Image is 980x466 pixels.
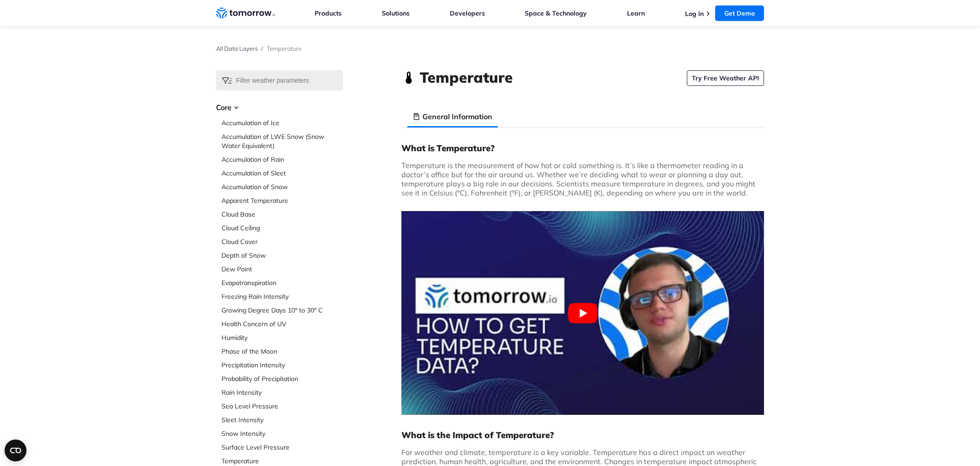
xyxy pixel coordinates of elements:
h1: Temperature [420,67,513,87]
a: Accumulation of Rain [221,155,343,164]
span: / [261,45,263,52]
button: Play Youtube video [401,211,764,415]
span: Temperature [267,45,301,52]
a: Try Free Weather API [687,70,764,86]
a: Phase of the Moon [221,347,343,356]
a: Depth of Snow [221,251,343,260]
a: Freezing Rain Intensity [221,292,343,301]
a: Cloud Cover [221,237,343,246]
a: Precipitation Intensity [221,360,343,370]
h3: General Information [422,111,492,122]
a: Temperature [221,456,343,466]
a: Get Demo [715,5,764,21]
a: Sleet Intensity [221,415,343,424]
a: Growing Degree Days 10° to 30° C [221,306,343,315]
a: Space & Technology [525,9,587,17]
h3: Core [216,102,343,113]
a: Cloud Base [221,210,343,219]
a: Rain Intensity [221,388,343,397]
a: Home link [216,6,275,20]
a: Accumulation of Snow [221,182,343,191]
a: Accumulation of Ice [221,118,343,127]
a: Log In [685,10,704,18]
a: Developers [450,9,485,17]
h3: What is Temperature? [401,143,764,154]
a: Cloud Ceiling [221,223,343,233]
p: Temperature is the measurement of how hot or cold something is. It’s like a thermometer reading i... [401,161,764,197]
a: Health Concern of UV [221,319,343,328]
a: Evapotranspiration [221,278,343,287]
button: Open CMP widget [5,440,26,461]
a: Accumulation of Sleet [221,169,343,178]
h3: What is the Impact of Temperature? [401,429,764,440]
a: Apparent Temperature [221,196,343,205]
a: Sea Level Pressure [221,402,343,411]
input: Filter weather parameters [216,70,343,90]
a: Surface Level Pressure [221,443,343,452]
li: General Information [407,106,498,127]
a: Solutions [382,9,410,17]
a: Learn [627,9,645,17]
a: Humidity [221,333,343,342]
a: Probability of Precipitation [221,374,343,383]
a: All Data Layers [216,45,258,52]
a: Products [315,9,342,17]
a: Dew Point [221,265,343,274]
a: Snow Intensity [221,429,343,438]
a: Accumulation of LWE Snow (Snow Water Equivalent) [221,132,343,150]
